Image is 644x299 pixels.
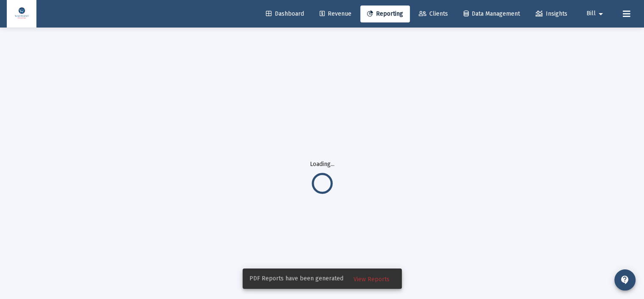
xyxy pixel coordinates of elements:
[536,10,567,17] span: Insights
[419,10,448,17] span: Clients
[249,274,343,283] span: PDF Reports have been generated
[529,6,574,22] a: Insights
[354,276,390,283] span: View Reports
[313,6,358,22] a: Revenue
[596,6,606,22] mat-icon: arrow_drop_down
[320,10,351,17] span: Revenue
[412,6,455,22] a: Clients
[266,10,304,17] span: Dashboard
[586,10,596,17] span: Bill
[620,275,630,285] mat-icon: contact_support
[259,6,311,22] a: Dashboard
[360,6,410,22] a: Reporting
[576,5,616,22] button: Bill
[13,6,30,22] img: Dashboard
[347,271,396,286] button: View Reports
[367,10,403,17] span: Reporting
[464,10,520,17] span: Data Management
[457,6,527,22] a: Data Management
